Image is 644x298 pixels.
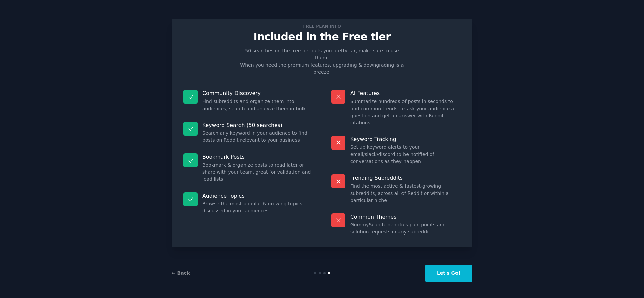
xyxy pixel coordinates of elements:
dd: Bookmark & organize posts to read later or share with your team, great for validation and lead lists [202,162,313,183]
p: Bookmark Posts [202,153,313,160]
p: AI Features [350,90,461,97]
p: Trending Subreddits [350,174,461,181]
p: Keyword Search (50 searches) [202,122,313,129]
p: Keyword Tracking [350,136,461,143]
button: Let's Go! [425,265,472,282]
dd: Find subreddits and organize them into audiences, search and analyze them in bulk [202,98,313,112]
dd: Browse the most popular & growing topics discussed in your audiences [202,200,313,214]
p: Community Discovery [202,90,313,97]
dd: Set up keyword alerts to your email/slack/discord to be notified of conversations as they happen [350,144,461,165]
dd: Summarize hundreds of posts in seconds to find common trends, or ask your audience a question and... [350,98,461,126]
a: ← Back [172,270,190,276]
p: Audience Topics [202,192,313,199]
dd: Search any keyword in your audience to find posts on Reddit relevant to your business [202,130,313,144]
span: Free plan info [302,23,342,30]
dd: Find the most active & fastest-growing subreddits, across all of Reddit or within a particular niche [350,183,461,204]
p: Common Themes [350,213,461,220]
p: Included in the Free tier [179,31,465,43]
p: 50 searches on the free tier gets you pretty far, make sure to use them! When you need the premiu... [237,47,407,76]
dd: GummySearch identifies pain points and solution requests in any subreddit [350,221,461,236]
